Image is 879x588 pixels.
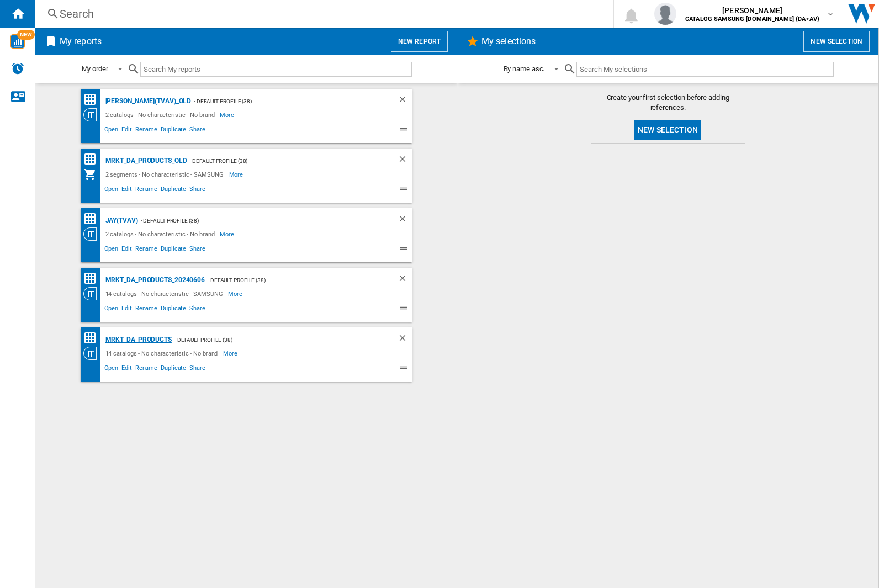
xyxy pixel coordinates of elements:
[172,333,375,347] div: - Default profile (38)
[83,287,103,300] div: Category View
[134,243,159,257] span: Rename
[159,243,188,257] span: Duplicate
[103,363,120,376] span: Open
[103,227,220,241] div: 2 catalogs - No characteristic - No brand
[504,65,545,73] div: By name asc.
[134,363,159,376] span: Rename
[120,303,134,316] span: Edit
[159,184,188,197] span: Duplicate
[103,243,120,257] span: Open
[803,31,870,52] button: New selection
[11,62,24,75] img: alerts-logo.svg
[57,31,104,52] h2: My reports
[134,124,159,137] span: Rename
[82,65,108,73] div: My order
[103,273,205,287] div: MRKT_DA_PRODUCTS_20240606
[398,94,412,108] div: Delete
[187,154,375,168] div: - Default profile (38)
[103,184,120,197] span: Open
[188,363,207,376] span: Share
[103,108,220,121] div: 2 catalogs - No characteristic - No brand
[188,303,207,316] span: Share
[120,363,134,376] span: Edit
[391,31,448,52] button: New report
[228,287,244,300] span: More
[223,347,239,360] span: More
[103,333,172,347] div: MRKT_DA_PRODUCTS
[120,124,134,137] span: Edit
[576,62,833,77] input: Search My selections
[159,363,188,376] span: Duplicate
[140,62,412,77] input: Search My reports
[83,93,103,107] div: Price Matrix
[103,94,192,108] div: [PERSON_NAME](TVAV)_old
[138,214,375,227] div: - Default profile (38)
[398,154,412,168] div: Delete
[83,212,103,226] div: Price Matrix
[159,124,188,137] span: Duplicate
[83,272,103,285] div: Price Matrix
[188,184,207,197] span: Share
[120,184,134,197] span: Edit
[191,94,375,108] div: - Default profile (38)
[685,5,819,16] span: [PERSON_NAME]
[83,152,103,166] div: Price Matrix
[103,347,224,360] div: 14 catalogs - No characteristic - No brand
[205,273,375,287] div: - Default profile (38)
[10,34,25,49] img: wise-card.svg
[103,154,187,168] div: MRKT_DA_PRODUCTS_OLD
[17,30,35,40] span: NEW
[479,31,538,52] h2: My selections
[83,331,103,345] div: Price Matrix
[188,243,207,257] span: Share
[120,243,134,257] span: Edit
[83,347,103,360] div: Category View
[83,108,103,121] div: Category View
[103,303,120,316] span: Open
[134,303,159,316] span: Rename
[654,3,676,25] img: profile.jpg
[103,214,138,227] div: JAY(TVAV)
[398,273,412,287] div: Delete
[159,303,188,316] span: Duplicate
[398,214,412,227] div: Delete
[229,168,245,181] span: More
[398,333,412,347] div: Delete
[103,124,120,137] span: Open
[220,108,236,121] span: More
[60,6,584,22] div: Search
[188,124,207,137] span: Share
[83,168,103,181] div: My Assortment
[634,120,701,140] button: New selection
[685,15,819,23] b: CATALOG SAMSUNG [DOMAIN_NAME] (DA+AV)
[591,93,745,113] span: Create your first selection before adding references.
[103,168,229,181] div: 2 segments - No characteristic - SAMSUNG
[103,287,229,300] div: 14 catalogs - No characteristic - SAMSUNG
[220,227,236,241] span: More
[134,184,159,197] span: Rename
[83,227,103,241] div: Category View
